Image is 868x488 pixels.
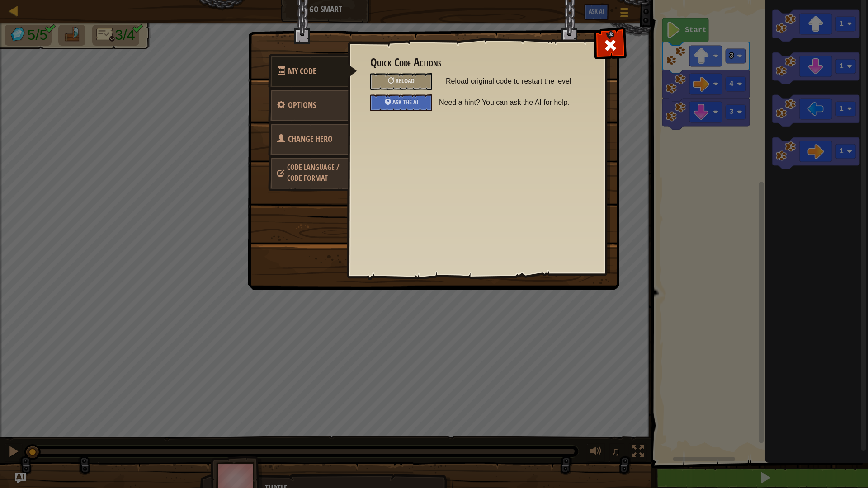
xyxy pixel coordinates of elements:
[370,56,583,69] h3: Quick Code Actions
[287,162,339,183] span: Choose hero, language
[396,76,415,85] span: Reload
[392,98,418,106] span: Ask the AI
[268,88,349,123] a: Options
[370,73,432,90] div: Reload original code to restart the level
[446,73,583,89] span: Reload original code to restart the level
[288,66,316,77] span: Quick Code Actions
[439,94,590,111] span: Need a hint? You can ask the AI for help.
[288,99,316,111] span: Configure settings
[268,54,357,89] a: My Code
[288,133,333,145] span: Choose hero, language
[370,94,432,111] div: Ask the AI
